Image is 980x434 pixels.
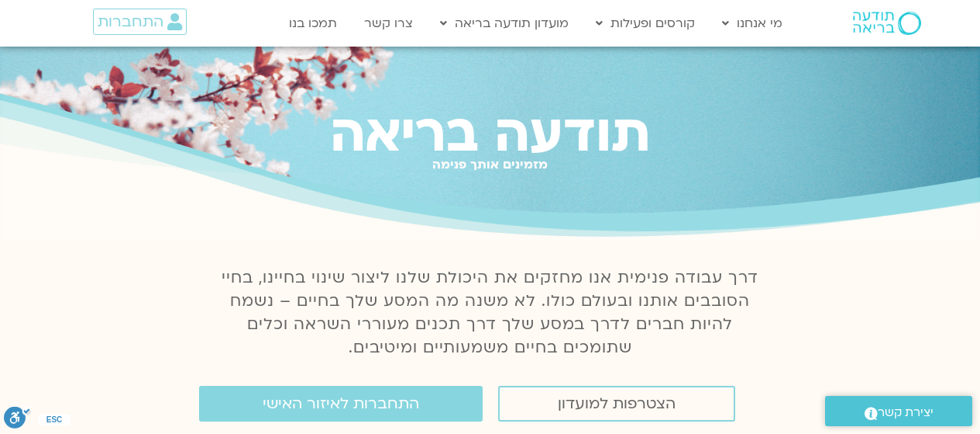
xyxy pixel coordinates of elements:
a: קורסים ופעילות [588,9,703,38]
span: יצירת קשר [878,402,934,423]
a: מועדון תודעה בריאה [432,9,576,38]
span: התחברות לאיזור האישי [263,395,419,412]
a: יצירת קשר [825,396,972,426]
a: התחברות לאיזור האישי [199,386,483,422]
a: צרו קשר [356,9,421,38]
a: תמכו בנו [281,9,345,38]
a: הצטרפות למועדון [498,386,735,422]
a: מי אנחנו [714,9,790,38]
span: הצטרפות למועדון [558,395,676,412]
span: התחברות [98,13,163,30]
p: דרך עבודה פנימית אנו מחזקים את היכולת שלנו ליצור שינוי בחיינו, בחיי הסובבים אותנו ובעולם כולו. לא... [213,266,768,359]
img: תודעה בריאה [853,12,921,35]
a: התחברות [93,9,187,35]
